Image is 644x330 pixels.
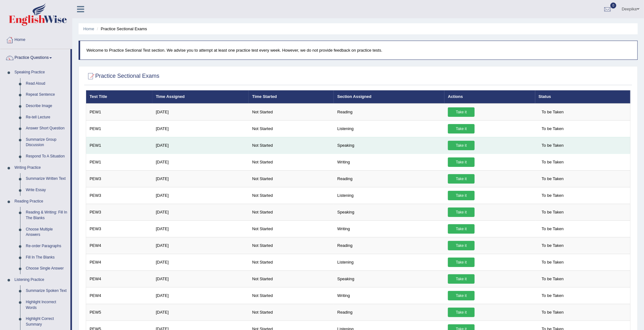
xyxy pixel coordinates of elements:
td: [DATE] [152,187,249,204]
span: To be Taken [539,308,567,317]
a: Highlight Correct Summary [23,313,70,330]
a: Take it [448,124,475,134]
td: Not Started [249,304,334,321]
span: To be Taken [539,124,567,134]
td: [DATE] [152,154,249,170]
td: Speaking [334,137,444,154]
a: Re-order Paragraphs [23,241,70,252]
td: Speaking [334,270,444,287]
a: Listening Practice [12,274,70,286]
td: [DATE] [152,254,249,270]
td: Speaking [334,204,444,220]
span: 0 [610,3,617,9]
a: Take it [448,241,475,250]
p: Welcome to Practice Sectional Test section. We advise you to attempt at least one practice test e... [86,47,631,53]
td: PEW4 [86,237,152,254]
h2: Practice Sectional Exams [86,71,159,81]
th: Actions [444,90,535,104]
td: [DATE] [152,120,249,137]
a: Choose Multiple Answers [23,224,70,241]
a: Practice Questions [0,49,70,65]
td: Not Started [249,120,334,137]
a: Repeat Sentence [23,89,70,100]
a: Fill In The Blanks [23,252,70,263]
td: Reading [334,237,444,254]
td: PEW3 [86,187,152,204]
th: Status [535,90,630,104]
a: Take it [448,274,475,284]
td: Not Started [249,104,334,121]
td: Not Started [249,254,334,270]
td: Not Started [249,154,334,170]
td: [DATE] [152,304,249,321]
a: Re-tell Lecture [23,112,70,123]
span: To be Taken [539,208,567,217]
td: Not Started [249,220,334,237]
a: Take it [448,174,475,184]
td: [DATE] [152,270,249,287]
td: Not Started [249,204,334,220]
td: Not Started [249,170,334,187]
span: To be Taken [539,274,567,284]
a: Highlight Incorrect Words [23,297,70,313]
a: Summarize Group Discussion [23,134,70,151]
td: PEW1 [86,137,152,154]
td: Writing [334,287,444,304]
td: [DATE] [152,137,249,154]
td: Reading [334,104,444,121]
span: To be Taken [539,174,567,184]
span: To be Taken [539,241,567,250]
th: Time Assigned [152,90,249,104]
td: PEW3 [86,170,152,187]
a: Choose Single Answer [23,263,70,274]
th: Section Assigned [334,90,444,104]
td: [DATE] [152,204,249,220]
a: Take it [448,141,475,150]
td: PEW4 [86,270,152,287]
td: PEW4 [86,287,152,304]
td: Not Started [249,187,334,204]
td: PEW5 [86,304,152,321]
td: [DATE] [152,287,249,304]
span: To be Taken [539,224,567,234]
span: To be Taken [539,258,567,267]
a: Take it [448,208,475,217]
span: To be Taken [539,107,567,117]
td: Not Started [249,287,334,304]
a: Answer Short Question [23,123,70,134]
span: To be Taken [539,191,567,200]
td: [DATE] [152,220,249,237]
td: PEW1 [86,120,152,137]
a: Take it [448,157,475,167]
span: To be Taken [539,141,567,150]
li: Practice Sectional Exams [95,26,147,32]
th: Test Title [86,90,152,104]
td: [DATE] [152,104,249,121]
td: Reading [334,304,444,321]
a: Take it [448,291,475,300]
span: To be Taken [539,291,567,300]
td: Not Started [249,237,334,254]
td: [DATE] [152,237,249,254]
td: Reading [334,170,444,187]
td: Listening [334,187,444,204]
a: Home [83,26,94,31]
a: Write Essay [23,185,70,196]
td: Not Started [249,270,334,287]
td: PEW1 [86,104,152,121]
td: Writing [334,220,444,237]
a: Reading Practice [12,196,70,207]
a: Take it [448,191,475,200]
a: Describe Image [23,100,70,112]
a: Speaking Practice [12,67,70,78]
td: Not Started [249,137,334,154]
a: Take it [448,308,475,317]
td: PEW3 [86,204,152,220]
td: Writing [334,154,444,170]
td: PEW3 [86,220,152,237]
td: Listening [334,254,444,270]
a: Summarize Written Text [23,173,70,185]
span: To be Taken [539,157,567,167]
a: Home [0,31,72,47]
a: Respond To A Situation [23,151,70,162]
